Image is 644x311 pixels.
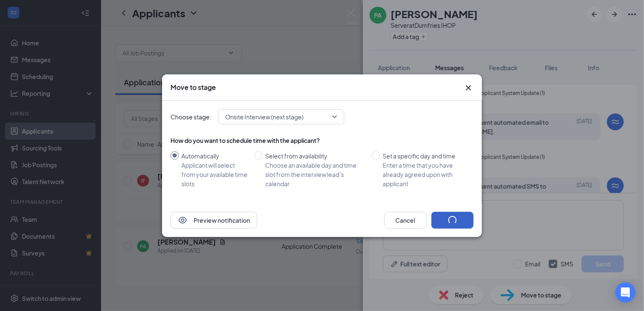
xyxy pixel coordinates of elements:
button: Close [463,83,474,93]
span: Onsite Interview (next stage) [225,111,303,123]
svg: Eye [178,215,188,225]
div: Enter a time that you have already agreed upon with applicant [383,161,467,188]
div: Set a specific day and time [383,151,467,161]
div: Choose an available day and time slot from the interview lead’s calendar [265,161,365,188]
span: Choose stage: [170,112,211,121]
div: Select from availability [265,151,365,161]
button: Cancel [384,212,426,229]
div: Open Intercom Messenger [615,282,636,303]
h3: Move to stage [170,83,216,92]
div: How do you want to schedule time with the applicant? [170,136,474,145]
div: Applicant will select from your available time slots [181,161,247,188]
button: EyePreview notification [170,212,257,229]
svg: Cross [463,83,474,93]
div: Automatically [181,151,247,161]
